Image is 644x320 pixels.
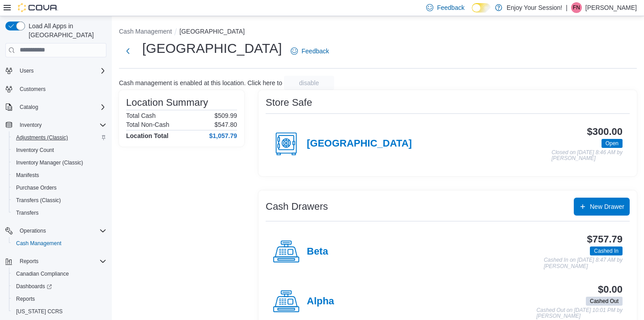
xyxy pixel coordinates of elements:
span: Canadian Compliance [13,268,106,279]
span: Reports [20,258,38,265]
h4: $1,057.79 [209,132,237,139]
p: Enjoy Your Session! [507,2,563,13]
span: Inventory [16,120,106,130]
span: Reports [16,295,35,303]
button: Purchase Orders [9,182,110,194]
a: Inventory Count [13,145,58,156]
button: Users [2,65,110,77]
button: Users [16,65,37,76]
button: Inventory [16,120,45,130]
span: Inventory Count [13,145,106,156]
span: Inventory Manager (Classic) [13,157,106,168]
button: Reports [16,256,42,267]
span: New Drawer [590,202,624,211]
h3: Cash Drawers [266,201,328,212]
p: [PERSON_NAME] [585,2,637,13]
span: Transfers [16,209,38,216]
button: Inventory [2,119,110,131]
div: Fabio Nocita [571,2,582,13]
a: Dashboards [9,280,110,293]
span: Cashed Out [590,297,619,305]
span: Adjustments (Classic) [13,132,106,143]
h4: Alpha [307,296,334,307]
button: Inventory Count [9,144,110,156]
span: [US_STATE] CCRS [16,308,63,315]
button: Catalog [16,102,42,112]
a: Cash Management [13,238,65,249]
a: Manifests [13,170,42,181]
span: Manifests [13,170,106,181]
a: Transfers [13,208,42,218]
a: Customers [16,84,49,95]
button: Inventory Manager (Classic) [9,156,110,169]
img: Cova [18,3,58,12]
button: Operations [2,225,110,237]
span: Cash Management [13,238,106,249]
button: Customers [2,82,110,95]
button: Catalog [2,101,110,113]
button: [GEOGRAPHIC_DATA] [179,28,245,35]
span: Inventory [20,121,42,129]
span: Washington CCRS [13,306,106,317]
h1: [GEOGRAPHIC_DATA] [142,39,282,57]
button: Canadian Compliance [9,268,110,280]
button: Manifests [9,169,110,182]
span: Inventory Manager (Classic) [16,159,83,166]
span: Customers [20,86,46,93]
button: Reports [2,255,110,268]
span: Manifests [16,172,39,179]
button: Adjustments (Classic) [9,131,110,144]
span: Feedback [301,47,329,56]
span: Dashboards [13,281,106,292]
span: Catalog [20,104,38,111]
span: Cashed In [590,246,623,255]
button: New Drawer [574,198,630,216]
p: Cashed Out on [DATE] 10:01 PM by [PERSON_NAME] [536,307,623,320]
h4: Beta [307,246,328,258]
a: Feedback [287,42,332,60]
span: Transfers [13,208,106,218]
span: Operations [16,225,106,236]
a: [US_STATE] CCRS [13,306,66,317]
a: Reports [13,294,38,304]
h3: $300.00 [587,126,623,137]
p: $547.80 [214,121,237,128]
button: Cash Management [9,237,110,250]
span: Transfers (Classic) [16,197,61,204]
button: Cash Management [119,28,172,35]
button: Transfers (Classic) [9,194,110,207]
span: Operations [20,227,46,234]
button: Next [119,42,137,60]
button: Reports [9,293,110,305]
h6: Total Non-Cash [126,121,169,128]
span: Open [606,139,619,147]
span: Open [602,139,623,148]
span: Cashed Out [586,297,623,306]
span: disable [299,78,319,87]
button: [US_STATE] CCRS [9,305,110,318]
a: Inventory Manager (Classic) [13,157,87,168]
span: Feedback [437,3,464,12]
button: disable [284,76,334,90]
a: Transfers (Classic) [13,195,64,206]
button: Transfers [9,207,110,219]
input: Dark Mode [472,3,491,13]
span: Purchase Orders [13,182,106,193]
p: Cash management is enabled at this location. Click here to [119,79,282,86]
h3: Store Safe [266,97,312,108]
span: Load All Apps in [GEOGRAPHIC_DATA] [25,22,106,39]
span: Inventory Count [16,147,54,154]
span: Reports [16,256,106,267]
p: Cashed In on [DATE] 8:47 AM by [PERSON_NAME] [544,257,623,269]
span: Cash Management [16,240,61,247]
h4: Location Total [126,132,169,139]
span: FN [573,2,580,13]
span: Customers [16,83,106,95]
span: Adjustments (Classic) [16,134,68,141]
button: Operations [16,225,50,236]
h3: $0.00 [598,284,623,295]
h4: [GEOGRAPHIC_DATA] [307,138,412,150]
span: Catalog [16,102,106,112]
a: Purchase Orders [13,182,60,193]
